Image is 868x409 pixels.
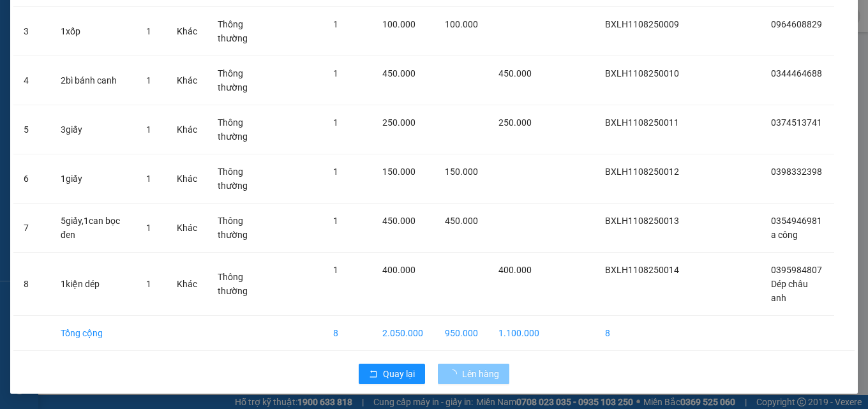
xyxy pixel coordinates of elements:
span: rollback [369,369,378,380]
td: 4 [13,56,50,105]
span: 1 [333,19,338,29]
span: 1 [333,216,338,226]
span: Lên hàng [462,367,499,381]
td: Khác [167,154,207,204]
span: 1 [333,265,338,275]
td: 5 [13,105,50,154]
td: 1kiện dép [50,253,136,316]
span: 400.000 [382,265,415,275]
td: 5giấy,1can bọc đen [50,204,136,253]
td: 3 [13,7,50,56]
td: 950.000 [435,316,488,351]
span: 1 [333,117,338,128]
span: 150.000 [382,167,415,177]
td: 2bì bánh canh [50,56,136,105]
span: 1 [146,223,151,233]
td: 8 [13,253,50,316]
span: 450.000 [382,68,415,78]
span: 0395984807 [771,265,822,275]
span: 1 [146,124,151,135]
td: 8 [595,316,689,351]
span: 400.000 [498,265,532,275]
span: 100.000 [382,19,415,29]
span: 0354946981 [771,216,822,226]
td: 1giấy [50,154,136,204]
td: Khác [167,253,207,316]
span: 1 [333,68,338,78]
span: Dép châu anh [771,279,808,303]
span: 450.000 [382,216,415,226]
span: 0374513741 [771,117,822,128]
td: Khác [167,204,207,253]
span: BXLH1108250011 [605,117,679,128]
span: BXLH1108250013 [605,216,679,226]
span: 1 [146,174,151,184]
td: Thông thường [207,105,276,154]
span: 1 [146,26,151,36]
td: Thông thường [207,56,276,105]
button: rollbackQuay lại [359,364,425,384]
span: BXLH1108250012 [605,167,679,177]
span: 0344464688 [771,68,822,78]
span: 450.000 [498,68,532,78]
td: Khác [167,56,207,105]
td: 6 [13,154,50,204]
span: 1 [146,279,151,289]
td: 1xốp [50,7,136,56]
span: BXLH1108250009 [605,19,679,29]
td: Khác [167,7,207,56]
td: Thông thường [207,204,276,253]
span: a công [771,230,798,240]
td: Thông thường [207,253,276,316]
td: 8 [323,316,372,351]
span: BXLH1108250014 [605,265,679,275]
td: 2.050.000 [372,316,435,351]
span: 1 [146,75,151,86]
td: Khác [167,105,207,154]
span: 250.000 [498,117,532,128]
button: Lên hàng [438,364,509,384]
span: Quay lại [383,367,415,381]
td: Thông thường [207,7,276,56]
span: loading [448,369,462,378]
span: 100.000 [445,19,478,29]
span: BXLH1108250010 [605,68,679,78]
td: 3giấy [50,105,136,154]
span: 1 [333,167,338,177]
td: 7 [13,204,50,253]
span: 0964608829 [771,19,822,29]
span: 150.000 [445,167,478,177]
td: Tổng cộng [50,316,136,351]
td: Thông thường [207,154,276,204]
td: 1.100.000 [488,316,550,351]
span: 0398332398 [771,167,822,177]
span: 450.000 [445,216,478,226]
span: 250.000 [382,117,415,128]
